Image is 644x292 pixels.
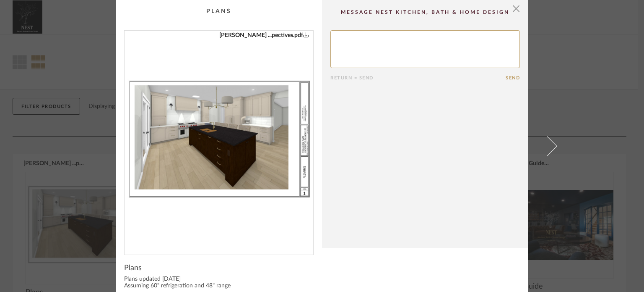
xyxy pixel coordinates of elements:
[506,75,520,81] button: Send
[330,75,506,81] div: Return = Send
[124,263,142,273] span: Plans
[125,31,313,248] img: aed83f88-af3f-4e50-b5da-3e58ef619235_1000x1000.jpg
[219,31,309,40] a: [PERSON_NAME] ...pectives.pdf
[124,276,314,289] div: Plans updated [DATE] Assuming 60" refrigeration and 48" range
[125,31,313,248] div: 0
